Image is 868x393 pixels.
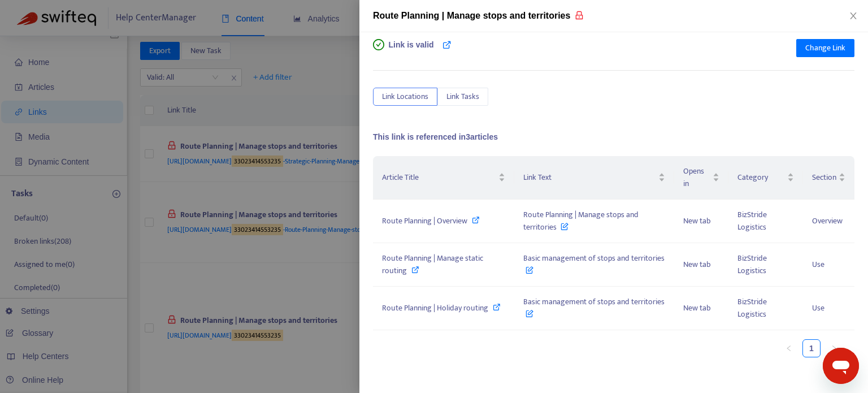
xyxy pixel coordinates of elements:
span: Overview [812,214,843,227]
span: Route Planning | Manage stops and territories [373,11,570,20]
span: BizStride Logistics [737,295,767,321]
span: Route Planning | Manage static routing [382,252,483,277]
span: check-circle [373,39,384,50]
th: Opens in [674,156,728,200]
span: BizStride Logistics [737,208,767,234]
span: Use [812,258,824,271]
span: left [785,345,792,352]
span: Change Link [805,42,845,54]
button: right [825,339,843,357]
span: Route Planning | Holiday routing [382,301,488,314]
span: lock [575,11,584,20]
span: right [831,345,837,352]
button: Close [845,11,861,21]
button: Link Locations [373,88,437,106]
span: New tab [683,301,711,314]
th: Section [803,156,854,200]
th: Category [728,156,803,200]
th: Article Title [373,156,514,200]
button: Change Link [796,39,854,57]
th: Link Text [514,156,674,200]
span: Link is valid [389,39,434,62]
span: Link Text [523,171,656,184]
span: This link is referenced in 3 articles [373,132,498,141]
span: Section [812,171,836,184]
span: New tab [683,214,711,227]
button: left [780,339,798,357]
span: Basic management of stops and territories [523,295,665,321]
li: Previous Page [780,339,798,357]
span: New tab [683,258,711,271]
iframe: Button to launch messaging window [823,348,859,384]
span: Article Title [382,171,496,184]
li: Next Page [825,339,843,357]
span: Basic management of stops and territories [523,252,665,277]
span: close [849,11,858,20]
span: Route Planning | Overview [382,214,467,227]
span: Link Locations [382,90,428,103]
span: Link Tasks [446,90,479,103]
li: 1 [802,339,821,357]
span: Use [812,301,824,314]
span: Opens in [683,165,710,190]
span: Category [737,171,785,184]
span: BizStride Logistics [737,252,767,277]
span: Route Planning | Manage stops and territories [523,208,639,234]
a: 1 [803,340,820,357]
button: Link Tasks [437,88,488,106]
